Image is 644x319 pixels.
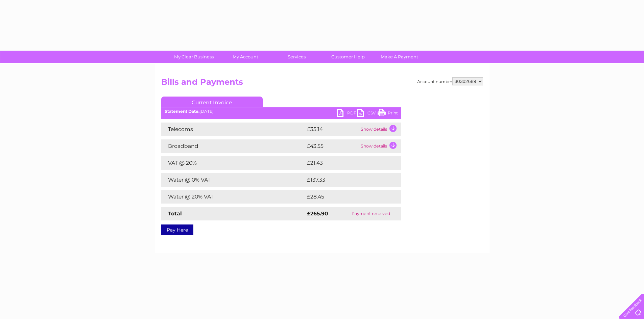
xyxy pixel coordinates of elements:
[269,51,325,63] a: Services
[161,190,305,204] td: Water @ 20% VAT
[305,173,388,187] td: £137.33
[161,173,305,187] td: Water @ 0% VAT
[166,51,222,63] a: My Clear Business
[161,77,483,90] h2: Bills and Payments
[168,210,182,217] strong: Total
[161,224,193,235] a: Pay Here
[161,97,263,107] a: Current Invoice
[357,109,378,119] a: CSV
[359,139,401,153] td: Show details
[307,210,328,217] strong: £265.90
[320,51,376,63] a: Customer Help
[359,123,401,136] td: Show details
[341,207,401,220] td: Payment received
[305,123,359,136] td: £35.14
[417,77,483,85] div: Account number
[337,109,357,119] a: PDF
[305,156,387,170] td: £21.43
[305,190,388,204] td: £28.45
[378,109,398,119] a: Print
[372,51,427,63] a: Make A Payment
[161,123,305,136] td: Telecoms
[305,139,359,153] td: £43.55
[161,156,305,170] td: VAT @ 20%
[217,51,273,63] a: My Account
[165,109,199,114] b: Statement Date:
[161,109,401,114] div: [DATE]
[161,139,305,153] td: Broadband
